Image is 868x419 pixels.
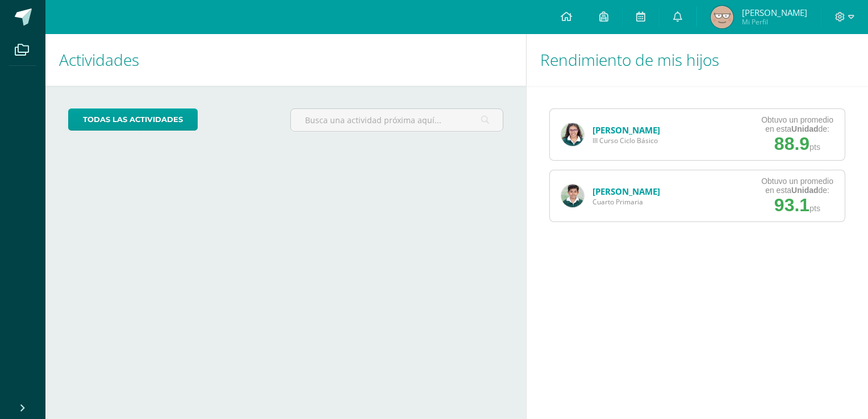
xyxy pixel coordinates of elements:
strong: Unidad [791,186,818,195]
span: Cuarto Primaria [592,197,660,207]
img: b08fa849ce700c2446fec7341b01b967.png [711,6,733,28]
div: Obtuvo un promedio en esta de: [761,177,833,195]
span: pts [809,204,820,213]
span: III Curso Ciclo Básico [592,136,660,145]
span: pts [809,143,820,152]
span: [PERSON_NAME] [742,7,807,18]
span: 93.1 [774,195,809,215]
span: Mi Perfil [742,17,807,27]
a: todas las Actividades [68,108,198,131]
span: 88.9 [774,133,809,154]
a: [PERSON_NAME] [592,124,660,136]
strong: Unidad [791,124,818,133]
a: [PERSON_NAME] [592,186,660,197]
img: 925ab58921bcf50dbb5c462857a28ef7.png [561,123,584,146]
h1: Actividades [59,34,512,86]
img: 64792640b9b43708a56f32178e568de4.png [561,185,584,207]
h1: Rendimiento de mis hijos [540,34,854,86]
input: Busca una actividad próxima aquí... [291,109,503,131]
div: Obtuvo un promedio en esta de: [761,115,833,133]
